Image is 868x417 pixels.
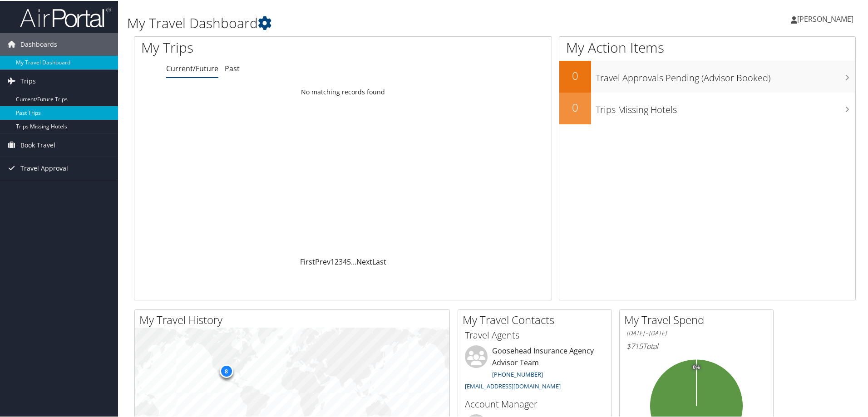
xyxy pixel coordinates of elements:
a: 4 [343,256,347,266]
h3: Travel Agents [465,328,605,341]
img: airportal-logo.png [20,6,111,27]
h6: [DATE] - [DATE] [626,328,766,337]
span: Travel Approval [20,156,68,179]
h2: My Travel Contacts [463,311,612,327]
h2: My Travel History [139,311,449,327]
h2: 0 [559,67,591,83]
h6: Total [626,340,766,350]
a: Current/Future [166,63,218,73]
a: Past [225,63,240,73]
h1: My Travel Dashboard [127,13,617,32]
h3: Travel Approvals Pending (Advisor Booked) [596,66,855,83]
h2: My Travel Spend [624,311,773,327]
span: Dashboards [20,32,57,55]
td: No matching records found [134,83,552,99]
a: First [300,256,315,266]
a: [PERSON_NAME] [791,5,863,32]
span: Book Travel [20,133,55,156]
h3: Account Manager [465,397,605,410]
h1: My Action Items [559,37,855,56]
h2: 0 [559,99,591,114]
span: $715 [626,340,643,350]
span: Trips [20,69,36,92]
li: Goosehead Insurance Agency Advisor Team [460,344,609,393]
span: … [351,256,356,266]
a: [EMAIL_ADDRESS][DOMAIN_NAME] [465,381,561,389]
h1: My Trips [141,37,371,56]
div: 8 [219,363,233,377]
a: 0Travel Approvals Pending (Advisor Booked) [559,60,855,92]
h3: Trips Missing Hotels [596,98,855,115]
a: [PHONE_NUMBER] [492,369,543,378]
span: [PERSON_NAME] [797,13,853,23]
a: 3 [339,256,343,266]
tspan: 0% [693,364,700,369]
a: Last [372,256,386,266]
a: Prev [315,256,330,266]
a: 2 [335,256,339,266]
a: 0Trips Missing Hotels [559,92,855,123]
a: 5 [347,256,351,266]
a: 1 [330,256,335,266]
a: Next [356,256,372,266]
